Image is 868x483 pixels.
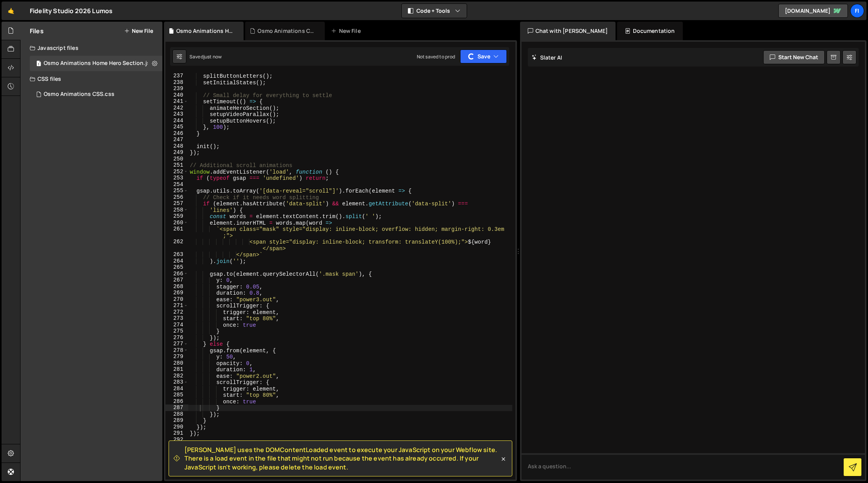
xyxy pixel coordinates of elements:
div: 283 [165,379,188,386]
button: Save [460,49,507,63]
a: [DOMAIN_NAME] [778,4,848,18]
div: 262 [165,239,188,251]
div: 279 [165,353,188,360]
div: 250 [165,156,188,162]
div: Chat with [PERSON_NAME] [520,22,616,40]
div: 269 [165,290,188,296]
a: 🤙 [2,2,20,20]
div: 266 [165,271,188,277]
div: 261 [165,226,188,239]
div: 263 [165,251,188,258]
button: New File [124,28,153,34]
div: 276 [165,335,188,341]
div: 292 [165,437,188,443]
div: New File [331,27,363,35]
div: 290 [165,424,188,430]
div: 256 [165,194,188,201]
div: 252 [165,169,188,175]
div: 237 [165,73,188,79]
div: 16516/44853.css [30,87,162,102]
div: 248 [165,143,188,150]
div: 244 [165,118,188,124]
div: v 4.0.25 [22,12,38,19]
div: 286 [165,398,188,405]
div: 280 [165,360,188,367]
button: Start new chat [763,50,825,64]
div: 288 [165,411,188,418]
span: 1 [36,61,41,67]
div: 272 [165,309,188,316]
div: 274 [165,322,188,328]
h2: Files [30,27,44,35]
div: Domain: [PERSON_NAME][DOMAIN_NAME] [20,20,128,26]
div: 278 [165,347,188,354]
div: 253 [165,175,188,181]
div: 246 [165,130,188,137]
div: 251 [165,162,188,169]
div: 287 [165,404,188,411]
div: 255 [165,188,188,194]
div: 247 [165,137,188,143]
img: tab_domain_overview_orange.svg [31,45,38,51]
div: Javascript files [20,40,162,56]
div: Osmo Animations CSS.css [258,27,315,35]
div: 258 [165,207,188,213]
div: 268 [165,283,188,290]
div: Documentation [617,22,682,40]
div: 254 [165,181,188,188]
div: just now [203,53,222,60]
div: 260 [165,220,188,226]
div: 242 [165,105,188,111]
div: 277 [165,341,188,347]
div: 239 [165,85,188,92]
div: 243 [165,111,188,118]
div: 284 [165,386,188,392]
div: CSS files [20,71,162,87]
div: Fidelity Studio 2026 Lumos [30,6,113,15]
div: 259 [165,213,188,220]
a: Fi [850,4,864,18]
div: 265 [165,264,188,271]
img: website_grey.svg [12,20,19,26]
button: Code + Tools [402,4,467,18]
div: 267 [165,277,188,283]
div: Not saved to prod [417,53,455,60]
div: 245 [165,124,188,130]
div: Osmo Animations CSS.css [44,91,114,98]
div: 273 [165,315,188,322]
div: 249 [165,149,188,156]
div: 285 [165,392,188,398]
img: logo_orange.svg [12,12,19,19]
div: 289 [165,417,188,424]
div: 264 [165,258,188,265]
img: tab_keywords_by_traffic_grey.svg [75,45,82,51]
div: Keywords nach Traffic [84,46,133,51]
div: 282 [165,373,188,379]
div: 271 [165,302,188,309]
span: [PERSON_NAME] uses the DOMContentLoaded event to execute your JavaScript on your Webflow site. Th... [184,445,500,471]
h2: Slater AI [532,54,563,61]
div: 281 [165,366,188,373]
div: 238 [165,79,188,86]
div: Domain [40,46,57,51]
div: 257 [165,200,188,207]
div: 16516/44854.js [30,56,165,71]
div: 291 [165,430,188,437]
div: 270 [165,296,188,303]
div: Osmo Animations Home Hero Section.js [176,27,234,35]
div: 275 [165,328,188,335]
div: 241 [165,98,188,105]
div: 240 [165,92,188,99]
div: Osmo Animations Home Hero Section.js [44,60,150,67]
div: Saved [189,53,222,60]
